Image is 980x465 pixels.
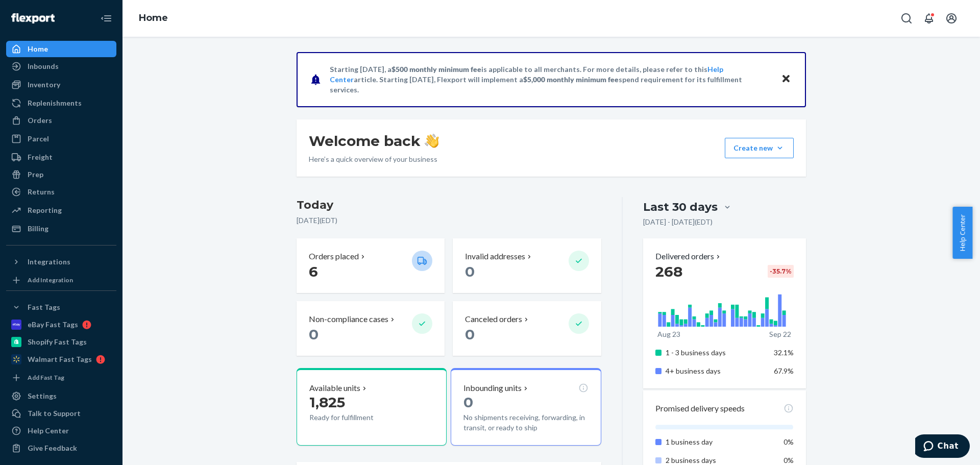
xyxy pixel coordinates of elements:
span: 67.9% [774,366,794,375]
span: 32.1% [774,348,794,357]
span: 0% [783,437,794,446]
div: Inbounds [28,61,59,71]
a: Settings [6,388,116,404]
a: Home [139,12,168,23]
button: Delivered orders [655,251,722,262]
button: Non-compliance cases 0 [297,301,445,356]
div: eBay Fast Tags [28,320,78,330]
button: Close [779,72,793,87]
div: Help Center [28,426,69,436]
img: Flexport logo [11,13,55,23]
div: Fast Tags [28,302,60,312]
p: Aug 23 [657,329,680,339]
div: -35.7 % [768,265,794,278]
button: Talk to Support [6,405,116,422]
p: Inbounding units [463,382,522,394]
div: Give Feedback [28,443,77,453]
a: Parcel [6,131,116,147]
p: Non-compliance cases [309,313,388,325]
button: Give Feedback [6,440,116,456]
a: Freight [6,149,116,165]
a: Shopify Fast Tags [6,334,116,350]
a: Inventory [6,77,116,93]
div: Parcel [28,134,49,144]
a: Home [6,41,116,57]
h3: Today [297,197,601,213]
div: Returns [28,187,55,197]
span: 0 [465,263,475,280]
div: Add Integration [28,276,73,284]
div: Walmart Fast Tags [28,354,92,364]
ol: breadcrumbs [131,4,176,33]
p: Canceled orders [465,313,522,325]
span: 268 [655,263,682,280]
p: Here’s a quick overview of your business [309,154,439,164]
span: 6 [309,263,318,280]
button: Orders placed 6 [297,238,445,293]
a: Walmart Fast Tags [6,351,116,368]
a: Reporting [6,202,116,218]
h1: Welcome back [309,132,439,150]
button: Create new [725,138,794,158]
iframe: Opens a widget where you can chat to one of our agents [915,434,970,460]
p: Orders placed [309,251,359,262]
span: $500 monthly minimum fee [391,65,481,74]
span: 0 [463,394,473,411]
button: Open account menu [941,8,962,29]
div: Prep [28,169,43,180]
button: Invalid addresses 0 [453,238,601,293]
p: Ready for fulfillment [309,412,404,423]
p: Sep 22 [769,329,791,339]
button: Open notifications [919,8,939,29]
div: Inventory [28,80,60,90]
p: 4+ business days [666,366,766,376]
div: Add Fast Tag [28,373,64,382]
button: Fast Tags [6,299,116,315]
p: Available units [309,382,360,394]
a: Replenishments [6,95,116,111]
span: 0% [783,456,794,464]
span: 0 [465,326,475,343]
p: [DATE] ( EDT ) [297,215,601,226]
button: Help Center [952,207,972,259]
a: Add Integration [6,274,116,286]
div: Shopify Fast Tags [28,337,87,347]
div: Home [28,44,48,54]
div: Last 30 days [643,199,718,215]
p: Invalid addresses [465,251,525,262]
a: Help Center [6,423,116,439]
span: 1,825 [309,394,345,411]
button: Available units1,825Ready for fulfillment [297,368,447,446]
a: Add Fast Tag [6,372,116,384]
a: Inbounds [6,58,116,75]
div: Talk to Support [28,408,81,419]
span: $5,000 monthly minimum fee [523,75,619,84]
a: Billing [6,221,116,237]
div: Freight [28,152,53,162]
a: Prep [6,166,116,183]
p: [DATE] - [DATE] ( EDT ) [643,217,713,227]
div: Orders [28,115,52,126]
span: 0 [309,326,318,343]
button: Open Search Box [896,8,917,29]
p: Promised delivery speeds [655,403,745,414]
img: hand-wave emoji [425,134,439,148]
p: 1 - 3 business days [666,348,766,358]
button: Canceled orders 0 [453,301,601,356]
p: No shipments receiving, forwarding, in transit, or ready to ship [463,412,588,433]
button: Integrations [6,254,116,270]
div: Integrations [28,257,70,267]
div: Billing [28,224,48,234]
button: Inbounding units0No shipments receiving, forwarding, in transit, or ready to ship [451,368,601,446]
a: eBay Fast Tags [6,316,116,333]
div: Settings [28,391,57,401]
div: Reporting [28,205,62,215]
a: Orders [6,112,116,129]
a: Returns [6,184,116,200]
button: Close Navigation [96,8,116,29]
p: 1 business day [666,437,766,447]
div: Replenishments [28,98,82,108]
